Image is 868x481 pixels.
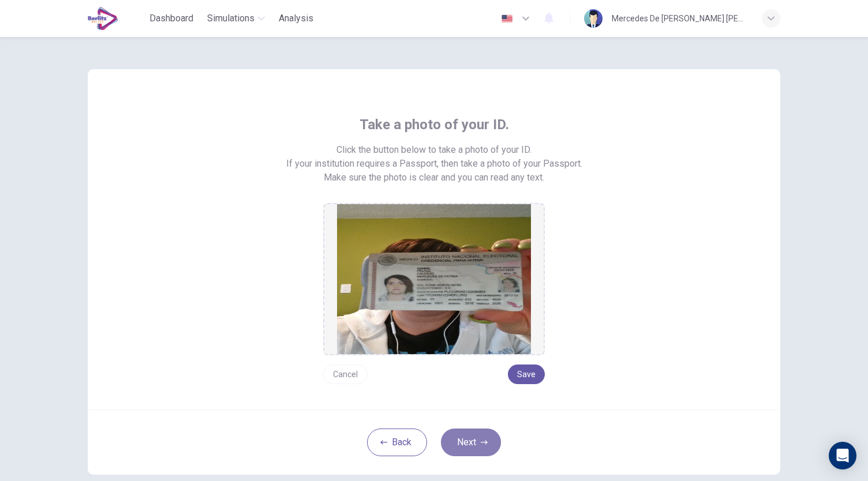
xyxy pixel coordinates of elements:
img: Profile picture [584,9,603,28]
button: Back [367,429,427,456]
a: EduSynch logo [88,7,145,30]
button: Cancel [323,364,368,384]
span: Take a photo of your ID. [360,115,509,134]
img: EduSynch logo [88,7,118,30]
span: Click the button below to take a photo of your ID. If your institution requires a Passport, then ... [286,143,582,171]
img: en [500,14,514,23]
span: Analysis [279,12,313,25]
button: Analysis [274,8,318,29]
img: preview screemshot [337,204,531,354]
span: Make sure the photo is clear and you can read any text. [324,171,544,185]
div: Mercedes De [PERSON_NAME] [PERSON_NAME] [612,12,748,25]
span: Dashboard [149,12,193,25]
button: Dashboard [145,8,198,29]
button: Save [508,364,545,384]
div: Open Intercom Messenger [829,442,856,469]
span: Simulations [207,12,255,25]
button: Next [441,429,501,456]
button: Simulations [203,8,270,29]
